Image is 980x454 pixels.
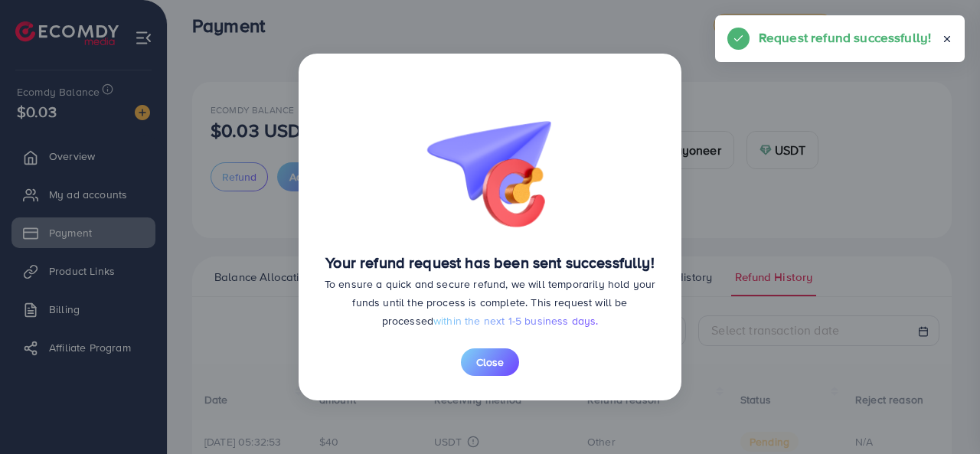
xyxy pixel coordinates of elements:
[915,385,969,443] iframe: Chat
[433,313,598,328] span: within the next 1-5 business days.
[413,78,567,234] img: bg-request-refund-success.26ac5564.png
[461,348,519,376] button: Close
[476,354,504,370] span: Close
[323,275,657,330] p: To ensure a quick and secure refund, we will temporarily hold your funds until the process is com...
[323,253,657,272] h4: Your refund request has been sent successfully!
[759,28,931,47] h5: Request refund successfully!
